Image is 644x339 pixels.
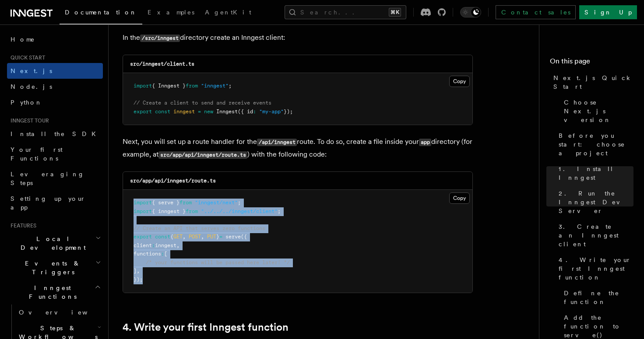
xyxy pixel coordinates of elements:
span: inngest [155,242,176,248]
span: Install the SDK [11,130,101,137]
span: export [134,108,152,115]
span: = [219,234,222,240]
span: const [155,108,170,115]
span: Inngest Functions [7,283,95,301]
a: 4. Write your first Inngest function [555,252,633,285]
span: import [134,83,152,89]
span: : [161,251,164,257]
a: Overview [15,304,103,320]
span: Documentation [65,9,137,16]
span: Home [11,35,35,44]
span: Your first Functions [11,146,63,162]
span: AgentKit [205,9,251,16]
a: Node.js [7,79,103,94]
a: Before you start: choose a project [555,128,633,161]
span: from [186,83,198,89]
span: "my-app" [259,108,284,115]
a: Choose Next.js version [560,94,633,128]
span: serve [225,234,241,240]
code: /src/inngest [140,35,180,42]
span: /* your functions will be passed here later! */ [146,259,290,266]
span: ({ id [238,108,253,115]
span: Features [7,222,36,229]
code: app [419,139,431,146]
span: Choose Next.js version [564,98,633,124]
span: const [155,234,170,240]
span: Next.js [11,67,52,74]
span: // Create an API that serves zero functions [134,225,265,231]
span: "../../../inngest/client" [201,208,278,214]
span: Python [11,99,42,106]
span: "inngest" [201,83,229,89]
code: /api/inngest [257,139,297,146]
span: 1. Install Inngest [559,164,633,182]
a: Examples [142,3,200,24]
a: 3. Create an Inngest client [555,219,633,252]
span: , [183,234,186,240]
span: 3. Create an Inngest client [559,222,633,248]
span: Setting up your app [11,195,86,211]
span: { inngest } [152,208,186,214]
a: AgentKit [200,3,257,24]
span: : [253,108,256,115]
span: client [134,242,152,248]
span: { serve } [152,199,179,206]
a: Next.js [7,63,103,79]
code: src/inngest/client.ts [130,61,194,67]
span: Examples [148,9,194,16]
span: Define the function [564,289,633,306]
p: Next, you will set up a route handler for the route. To do so, create a file inside your director... [123,136,473,161]
a: Your first Functions [7,142,103,166]
span: Before you start: choose a project [559,131,633,157]
span: [ [164,251,167,257]
span: Overview [19,309,109,316]
span: ; [238,199,241,206]
span: inngest [173,108,195,115]
button: Events & Triggers [7,255,103,280]
span: , [137,268,140,274]
a: 1. Install Inngest [555,161,633,185]
span: ] [134,268,137,274]
a: Next.js Quick Start [550,70,633,94]
span: from [179,199,192,206]
button: Inngest Functions [7,280,103,304]
span: = [198,108,201,115]
span: 4. Write your first Inngest function [559,255,633,282]
span: import [134,199,152,206]
span: } [216,234,219,240]
span: , [176,242,179,248]
button: Copy [449,192,470,204]
p: In the directory create an Inngest client: [123,31,473,44]
a: Python [7,94,103,110]
a: Documentation [60,3,142,24]
a: Contact sales [496,5,576,19]
span: Leveraging Steps [11,171,84,186]
kbd: ⌘K [389,8,401,17]
a: Home [7,31,103,47]
button: Local Development [7,231,103,255]
a: 2. Run the Inngest Dev Server [555,185,633,219]
span: POST [189,234,201,240]
span: ; [278,208,281,214]
span: "inngest/next" [195,199,238,206]
span: ({ [241,234,247,240]
a: Leveraging Steps [7,166,103,191]
span: PUT [207,234,216,240]
a: 4. Write your first Inngest function [123,321,289,333]
span: Next.js Quick Start [553,73,633,91]
span: GET [173,234,183,240]
a: Setting up your app [7,191,103,215]
span: , [201,234,204,240]
span: from [186,208,198,214]
span: Events & Triggers [7,259,95,276]
span: new [204,108,213,115]
button: Search...⌘K [285,5,406,19]
span: { Inngest } [152,83,186,89]
span: }); [284,108,293,115]
span: import [134,208,152,214]
button: Copy [449,76,470,87]
a: Define the function [560,285,633,310]
span: { [170,234,173,240]
span: Inngest tour [7,117,49,124]
span: Node.js [11,83,52,90]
